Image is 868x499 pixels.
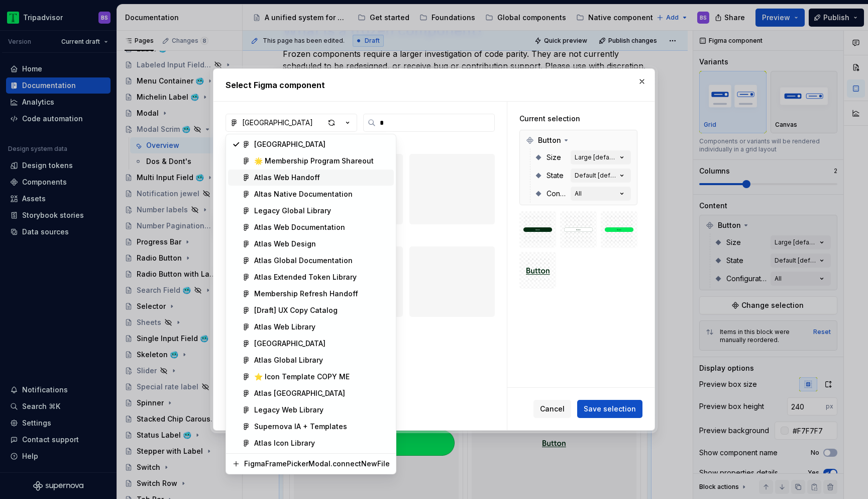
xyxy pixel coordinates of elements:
[254,355,323,365] div: Atlas Global Library
[254,156,374,166] div: 🌟 Membership Program Shareout
[254,173,320,183] div: Atlas Web Handoff
[254,339,325,349] div: [GEOGRAPHIC_DATA]
[254,222,345,232] div: Atlas Web Documentation
[226,454,396,474] div: Suggestions
[254,305,338,315] div: [Draft] UX Copy Catalog
[254,388,345,398] div: Atlas [GEOGRAPHIC_DATA]
[254,422,347,432] div: Supernova IA + Templates
[254,405,323,415] div: Legacy Web Library
[226,134,396,453] div: Suggestions
[254,139,325,149] div: [GEOGRAPHIC_DATA]
[254,206,331,216] div: Legacy Global Library
[254,322,315,332] div: Atlas Web Library
[254,189,353,199] div: Altas Native Documentation
[254,438,315,448] div: Atlas Icon Library
[244,459,390,469] div: FigmaFramePickerModal.connectNewFile
[254,256,353,266] div: Atlas Global Documentation
[254,289,358,299] div: Membership Refresh Handoff
[254,239,316,249] div: Atlas Web Design
[254,272,357,282] div: Atlas Extended Token Library
[254,372,350,382] div: ⭐️ Icon Template COPY ME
